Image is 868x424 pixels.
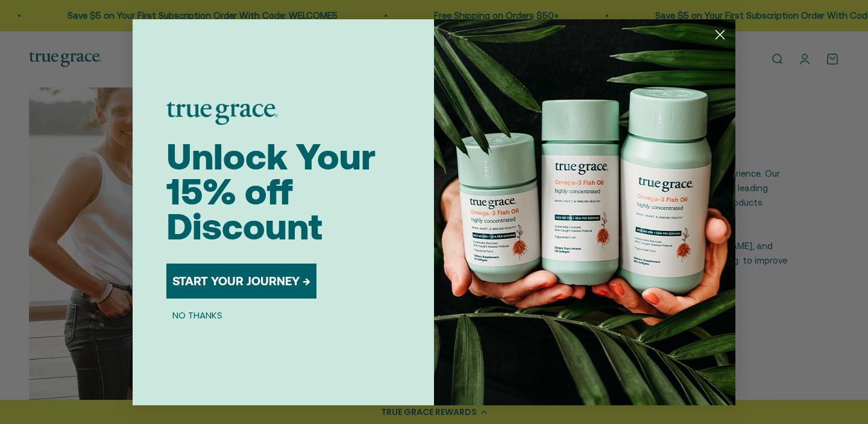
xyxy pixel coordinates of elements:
img: logo placeholder [166,102,278,125]
button: NO THANKS [166,308,228,323]
button: Close dialog [709,24,731,45]
img: 098727d5-50f8-4f9b-9554-844bb8da1403.jpeg [434,19,735,405]
button: START YOUR JOURNEY → [166,264,316,299]
span: Unlock Your 15% off Discount [166,136,376,247]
